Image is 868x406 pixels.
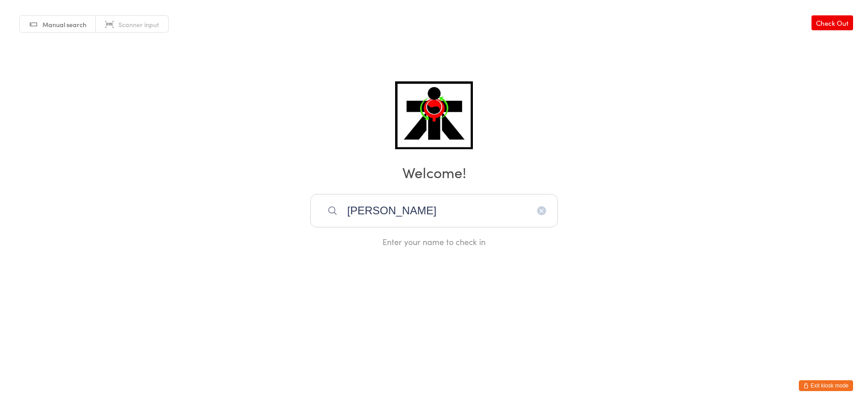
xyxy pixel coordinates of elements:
img: ATI Martial Arts - Claremont [395,81,472,149]
span: Scanner input [118,20,159,29]
input: Search [310,194,558,227]
h2: Welcome! [9,162,859,182]
div: Enter your name to check in [310,236,558,247]
a: Check Out [811,15,853,30]
span: Manual search [42,20,86,29]
button: Exit kiosk mode [799,380,853,391]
